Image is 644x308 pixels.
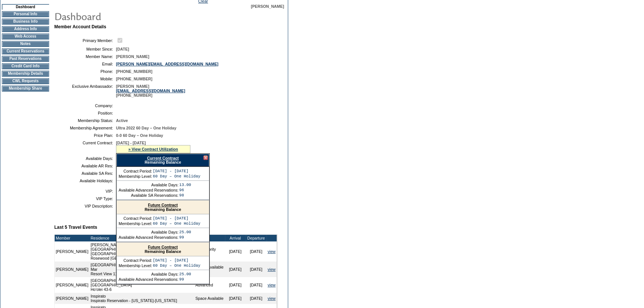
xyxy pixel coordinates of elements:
[148,245,178,249] a: Future Contract
[2,33,49,39] td: Web Access
[57,133,113,138] td: Price Plan:
[2,26,49,32] td: Address Info
[119,258,152,263] td: Contract Period:
[179,235,191,240] td: 99
[57,62,113,66] td: Email:
[119,230,178,234] td: Available Days:
[2,48,49,54] td: Current Reservations
[194,293,225,304] td: Space Available
[119,263,152,268] td: Membership Level:
[2,63,49,69] td: Credit Card Info
[179,188,191,192] td: 96
[2,11,49,17] td: Personal Info
[2,71,49,77] td: Membership Details
[153,263,200,268] td: 60 Day – One Holiday
[116,118,128,123] span: Active
[2,41,49,47] td: Notes
[225,293,246,304] td: [DATE]
[2,78,49,84] td: CWL Requests
[117,200,209,214] div: Remaining Balance
[225,277,246,293] td: [DATE]
[116,47,129,51] span: [DATE]
[153,169,200,173] td: [DATE] - [DATE]
[116,126,176,130] span: Ultra 2022 60 Day – One Holiday
[119,272,178,276] td: Available Days:
[246,277,267,293] td: [DATE]
[54,24,106,29] b: Member Account Details
[119,188,178,192] td: Available Advanced Reservations:
[246,241,267,262] td: [DATE]
[2,56,49,62] td: Past Reservations
[268,267,276,272] a: view
[119,277,178,282] td: Available Advanced Reservations:
[57,118,113,123] td: Membership Status:
[116,62,218,66] a: [PERSON_NAME][EMAIL_ADDRESS][DOMAIN_NAME]
[251,4,284,9] span: [PERSON_NAME]
[116,133,163,138] span: 0-0 60 Day – One Holiday
[90,241,194,262] td: [PERSON_NAME][GEOGRAPHIC_DATA], [GEOGRAPHIC_DATA] - Rosewood [GEOGRAPHIC_DATA] Rosewood [GEOGRAPH...
[57,196,113,201] td: VIP Type:
[147,156,178,160] a: Current Contract
[90,235,194,241] td: Residence
[55,262,90,277] td: [PERSON_NAME]
[116,141,146,145] span: [DATE] - [DATE]
[57,103,113,108] td: Company:
[57,189,113,193] td: VIP:
[57,156,113,161] td: Available Days:
[57,84,113,97] td: Exclusive Ambassador:
[116,89,185,93] a: [EMAIL_ADDRESS][DOMAIN_NAME]
[119,235,178,240] td: Available Advanced Reservations:
[116,77,152,81] span: [PHONE_NUMBER]
[246,235,267,241] td: Departure
[119,174,152,179] td: Membership Level:
[57,37,113,44] td: Primary Member:
[2,19,49,25] td: Business Info
[246,293,267,304] td: [DATE]
[179,183,191,187] td: 13.00
[128,147,178,151] a: » View Contract Utilization
[57,179,113,183] td: Available Holidays:
[116,84,185,97] span: [PERSON_NAME] [PHONE_NUMBER]
[57,126,113,130] td: Membership Agreement:
[225,235,246,241] td: Arrival
[57,47,113,51] td: Member Since:
[246,262,267,277] td: [DATE]
[90,277,194,293] td: [GEOGRAPHIC_DATA], [US_STATE] - Ho'olei Villas at [GEOGRAPHIC_DATA] Ho'olei 43-6
[119,169,152,173] td: Contract Period:
[153,216,200,221] td: [DATE] - [DATE]
[54,9,203,23] img: pgTtlDashboard.gif
[2,86,49,92] td: Membership Share
[116,54,149,59] span: [PERSON_NAME]
[268,296,276,301] a: view
[90,262,194,277] td: [GEOGRAPHIC_DATA], [GEOGRAPHIC_DATA] - Baha Mar Resort View 118
[225,262,246,277] td: [DATE]
[148,203,178,207] a: Future Contract
[55,293,90,304] td: [PERSON_NAME]
[57,141,113,153] td: Current Contract:
[153,221,200,226] td: 60 Day – One Holiday
[153,174,200,179] td: 60 Day – One Holiday
[55,277,90,293] td: [PERSON_NAME]
[268,249,276,254] a: view
[179,193,191,198] td: 98
[90,293,194,304] td: Inspirato Inspirato Reservation - [US_STATE]-[US_STATE]
[268,283,276,287] a: view
[116,154,209,167] div: Remaining Balance
[153,258,200,263] td: [DATE] - [DATE]
[57,69,113,74] td: Phone:
[119,183,178,187] td: Available Days:
[2,4,49,10] td: Dashboard
[57,171,113,176] td: Available SA Res:
[54,225,97,230] b: Last 5 Travel Events
[225,241,246,262] td: [DATE]
[55,241,90,262] td: [PERSON_NAME]
[179,277,191,282] td: 99
[57,164,113,168] td: Available AR Res:
[179,272,191,276] td: 25.00
[119,193,178,198] td: Available SA Reservations:
[55,235,90,241] td: Member
[57,54,113,59] td: Member Name:
[57,77,113,81] td: Mobile:
[57,111,113,115] td: Position:
[119,221,152,226] td: Membership Level:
